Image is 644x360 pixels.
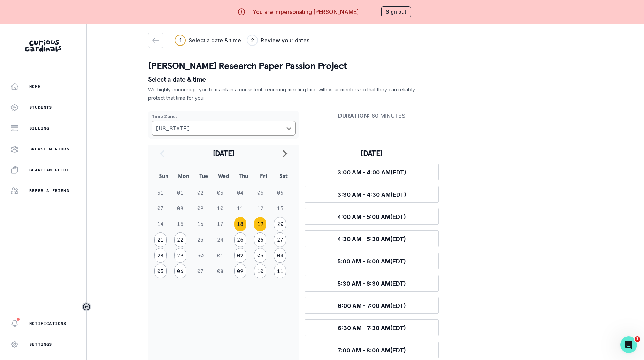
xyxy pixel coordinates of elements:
[261,36,309,44] h3: Review your dates
[274,232,286,247] button: 27
[148,59,583,73] p: [PERSON_NAME] Research Paper Passion Project
[305,112,439,119] p: 60 minutes
[305,342,439,358] button: 7:00 AM - 8:00 AM(EDT)
[154,167,174,185] th: Sun
[620,336,637,353] iframe: Intercom live chat
[254,248,266,263] button: 03
[170,148,277,158] h2: [DATE]
[337,191,406,198] span: 3:30 AM - 4:30 AM (EDT)
[29,84,41,89] p: Home
[29,146,69,152] p: Browse Mentors
[234,217,246,231] button: 18
[25,40,61,52] img: Curious Cardinals Logo
[29,125,49,131] p: Billing
[254,232,266,247] button: 26
[305,186,439,203] button: 3:30 AM - 4:30 AM(EDT)
[214,167,233,185] th: Wed
[148,76,583,83] p: Select a date & time
[274,217,286,231] button: 20
[277,145,293,162] button: navigate to next month
[338,112,370,119] strong: Duration :
[251,36,254,44] div: 2
[305,208,439,225] button: 4:00 AM - 5:00 AM(EDT)
[29,342,52,347] p: Settings
[337,169,406,176] span: 3:00 AM - 4:00 AM (EDT)
[234,248,246,263] button: 02
[274,248,286,263] button: 04
[233,167,253,185] th: Thu
[174,248,186,263] button: 29
[305,297,439,314] button: 6:00 AM - 7:00 AM(EDT)
[234,264,246,278] button: 09
[179,36,182,44] div: 1
[82,302,91,311] button: Toggle sidebar
[305,230,439,247] button: 4:30 AM - 5:30 AM(EDT)
[338,347,406,354] span: 7:00 AM - 8:00 AM (EDT)
[29,105,52,110] p: Students
[305,253,439,269] button: 5:00 AM - 6:00 AM(EDT)
[305,275,439,292] button: 5:30 AM - 6:30 AM(EDT)
[254,264,266,278] button: 10
[337,280,406,287] span: 5:30 AM - 6:30 AM (EDT)
[154,264,167,278] button: 05
[338,325,406,332] span: 6:30 AM - 7:30 AM (EDT)
[635,336,640,342] span: 1
[234,232,246,247] button: 25
[152,121,296,136] button: Choose a timezone
[305,319,439,336] button: 6:30 AM - 7:30 AM(EDT)
[175,35,309,46] div: Progress
[29,321,67,326] p: Notifications
[337,258,406,265] span: 5:00 AM - 6:00 AM (EDT)
[337,236,406,243] span: 4:30 AM - 5:30 AM (EDT)
[174,167,193,185] th: Mon
[274,167,293,185] th: Sat
[194,167,214,185] th: Tue
[174,232,186,247] button: 22
[253,8,359,16] p: You are impersonating [PERSON_NAME]
[29,167,69,173] p: Guardian Guide
[305,148,439,158] h3: [DATE]
[381,6,411,17] button: Sign out
[254,217,266,231] button: 19
[148,85,416,102] p: We highly encourage you to maintain a consistent, recurring meeting time with your mentors so tha...
[189,36,241,44] h3: Select a date & time
[274,264,286,278] button: 11
[253,167,273,185] th: Fri
[29,188,69,194] p: Refer a friend
[154,248,167,263] button: 28
[338,302,406,309] span: 6:00 AM - 7:00 AM (EDT)
[152,114,177,119] strong: Time Zone :
[305,164,439,180] button: 3:00 AM - 4:00 AM(EDT)
[154,232,167,247] button: 21
[337,213,406,220] span: 4:00 AM - 5:00 AM (EDT)
[174,264,186,278] button: 06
